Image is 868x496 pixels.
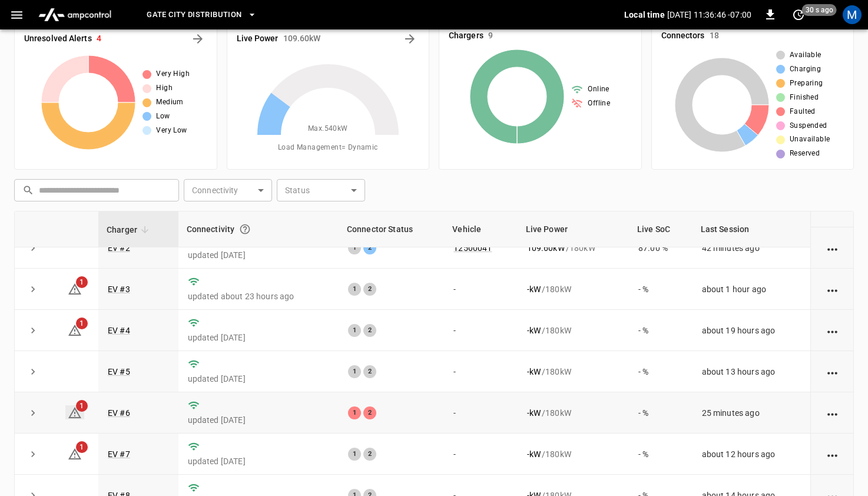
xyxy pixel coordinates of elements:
[588,98,610,110] span: Offline
[188,373,329,385] p: updated [DATE]
[108,449,130,459] a: EV #7
[843,5,862,24] div: profile-icon
[156,125,187,137] span: Very Low
[65,405,84,419] a: 1
[693,269,810,310] td: about 1 hour ago
[449,29,483,42] h6: Chargers
[825,201,840,213] div: action cell options
[363,324,376,337] div: 2
[825,242,840,254] div: action cell options
[629,392,693,434] td: - %
[400,29,419,48] button: Energy Overview
[97,32,101,45] h6: 4
[363,406,376,419] div: 2
[108,243,130,253] a: EV #2
[188,29,207,48] button: All Alerts
[629,269,693,310] td: - %
[348,242,361,254] div: 1
[527,407,541,419] p: - kW
[156,111,170,123] span: Low
[68,325,82,335] a: 1
[188,249,329,261] p: updated [DATE]
[24,363,42,381] button: expand row
[363,283,376,296] div: 2
[453,243,492,253] a: 12500041
[34,4,116,26] img: ampcontrol.io logo
[527,366,541,378] p: - kW
[444,351,517,392] td: -
[142,4,261,27] button: Gate City Distribution
[527,325,541,336] p: - kW
[629,351,693,392] td: - %
[790,120,827,132] span: Suspended
[156,82,173,94] span: High
[187,219,330,240] div: Connectivity
[693,392,810,434] td: 25 minutes ago
[825,283,840,295] div: action cell options
[278,142,378,154] span: Load Management = Dynamic
[710,29,719,42] h6: 18
[790,148,820,160] span: Reserved
[76,276,88,288] span: 1
[588,84,609,95] span: Online
[348,365,361,378] div: 1
[661,29,705,42] h6: Connectors
[527,448,619,460] div: / 180 kW
[363,448,376,461] div: 2
[147,8,241,22] span: Gate City Distribution
[667,9,751,21] p: [DATE] 11:36:46 -07:00
[24,445,42,463] button: expand row
[488,29,493,42] h6: 9
[444,211,517,247] th: Vehicle
[108,408,130,418] a: EV #6
[348,448,361,461] div: 1
[629,227,693,269] td: 87.00 %
[107,223,153,237] span: Charger
[339,211,445,247] th: Connector Status
[156,68,190,80] span: Very High
[108,367,130,376] a: EV #5
[308,123,348,135] span: Max. 540 kW
[444,269,517,310] td: -
[693,310,810,351] td: about 19 hours ago
[693,227,810,269] td: 42 minutes ago
[188,414,329,426] p: updated [DATE]
[527,242,565,254] p: 109.60 kW
[444,434,517,475] td: -
[629,310,693,351] td: - %
[629,434,693,475] td: - %
[790,92,819,104] span: Finished
[76,441,88,453] span: 1
[108,285,130,294] a: EV #3
[527,325,619,336] div: / 180 kW
[790,106,816,118] span: Faulted
[790,134,830,146] span: Unavailable
[693,351,810,392] td: about 13 hours ago
[363,365,376,378] div: 2
[24,32,92,45] h6: Unresolved Alerts
[76,318,88,329] span: 1
[237,32,279,45] h6: Live Power
[527,242,619,254] div: / 180 kW
[188,332,329,343] p: updated [DATE]
[348,283,361,296] div: 1
[76,400,88,412] span: 1
[68,284,82,293] a: 1
[825,407,840,419] div: action cell options
[24,404,42,422] button: expand row
[825,448,840,460] div: action cell options
[283,32,321,45] h6: 109.60 kW
[518,211,629,247] th: Live Power
[693,211,810,247] th: Last Session
[24,280,42,298] button: expand row
[527,407,619,419] div: / 180 kW
[24,322,42,339] button: expand row
[188,455,329,467] p: updated [DATE]
[790,49,821,61] span: Available
[68,449,82,458] a: 1
[527,448,541,460] p: - kW
[348,324,361,337] div: 1
[790,78,823,90] span: Preparing
[234,219,256,240] button: Connection between the charger and our software.
[444,392,517,434] td: -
